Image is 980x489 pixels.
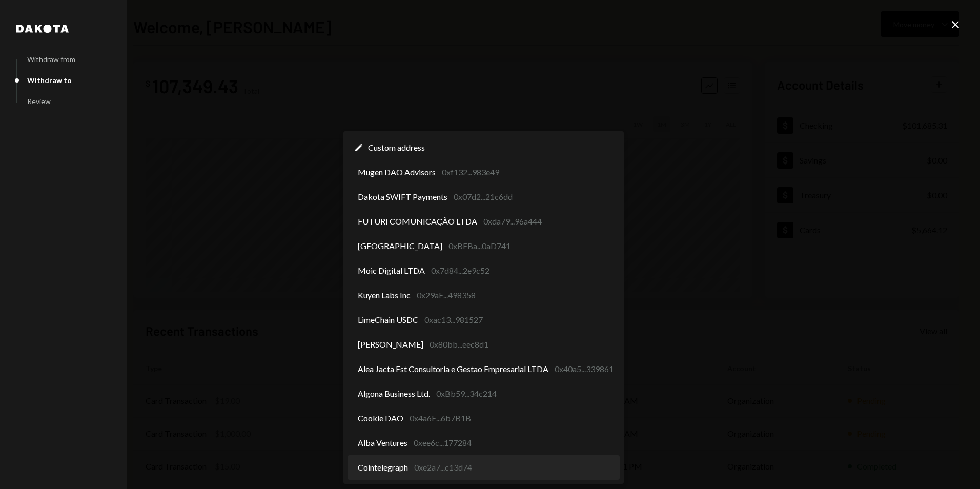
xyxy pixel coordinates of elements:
div: Withdraw to [27,76,72,85]
span: Kuyen Labs Inc [358,289,411,301]
span: LimeChain USDC [358,314,418,326]
div: Withdraw from [27,55,75,64]
span: Mugen DAO Advisors [358,166,436,178]
span: [PERSON_NAME] [358,338,423,351]
span: Algona Business Ltd. [358,388,430,400]
div: 0xe2a7...c13d74 [414,461,472,474]
div: 0xBb59...34c214 [436,388,497,400]
span: Cookie DAO [358,412,403,424]
div: 0xf132...983e49 [442,166,499,178]
span: Cointelegraph [358,461,408,474]
div: 0x07d2...21c6dd [454,191,513,203]
span: Custom address [368,141,425,154]
span: Dakota SWIFT Payments [358,191,447,203]
div: 0xee6c...177284 [414,437,472,449]
span: Alea Jacta Est Consultoria e Gestao Empresarial LTDA [358,363,548,375]
h2: Send to [359,130,621,150]
span: Alba Ventures [358,437,407,449]
div: 0x7d84...2e9c52 [431,264,489,277]
div: 0x40a5...339861 [555,363,614,375]
span: Moic Digital LTDA [358,264,425,277]
div: 0x80bb...eec8d1 [430,338,488,351]
span: [GEOGRAPHIC_DATA] [358,240,442,252]
div: 0x29aE...498358 [417,289,476,301]
span: FUTURI COMUNICAÇÃO LTDA [358,215,477,228]
div: 0x4a6E...6b7B1B [410,412,471,424]
div: 0xda79...96a444 [483,215,542,228]
div: Review [27,97,51,106]
div: 0xBEBa...0aD741 [448,240,511,252]
div: 0xac13...981527 [424,314,483,326]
